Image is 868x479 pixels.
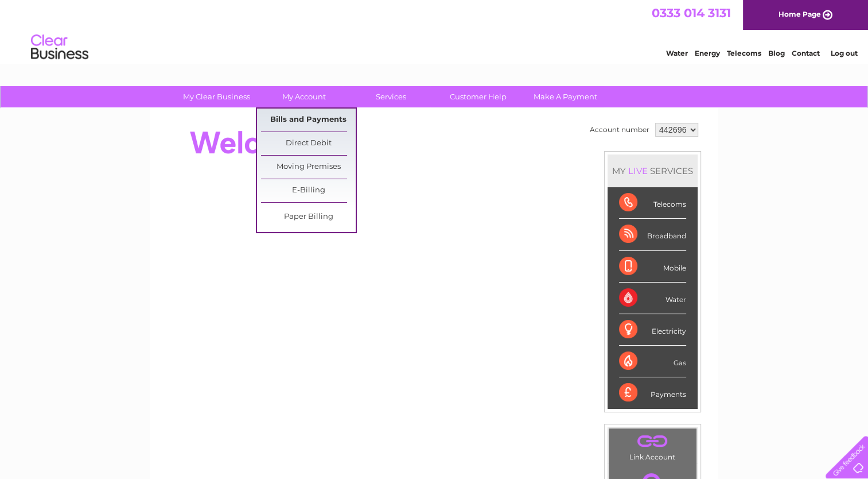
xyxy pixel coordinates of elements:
[30,30,89,65] img: logo.png
[666,49,688,57] a: Water
[164,6,706,56] div: Clear Business is a trading name of Verastar Limited (registered in [GEOGRAPHIC_DATA] No. 3667643...
[619,346,686,377] div: Gas
[612,431,694,451] a: .
[587,120,652,140] td: Account number
[619,187,686,219] div: Telecoms
[169,86,264,107] a: My Clear Business
[768,49,785,57] a: Blog
[619,377,686,408] div: Payments
[608,428,697,464] td: Link Account
[261,206,356,229] a: Paper Billing
[830,49,857,57] a: Log out
[652,6,731,20] a: 0333 014 3131
[261,132,356,155] a: Direct Debit
[261,109,356,132] a: Bills and Payments
[695,49,720,57] a: Energy
[626,165,650,176] div: LIVE
[261,156,356,179] a: Moving Premises
[344,86,438,107] a: Services
[619,283,686,314] div: Water
[619,251,686,283] div: Mobile
[431,86,526,107] a: Customer Help
[619,219,686,250] div: Broadband
[256,86,351,107] a: My Account
[619,314,686,346] div: Electricity
[518,86,613,107] a: Make A Payment
[261,179,356,202] a: E-Billing
[792,49,820,57] a: Contact
[727,49,761,57] a: Telecoms
[608,154,698,187] div: MY SERVICES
